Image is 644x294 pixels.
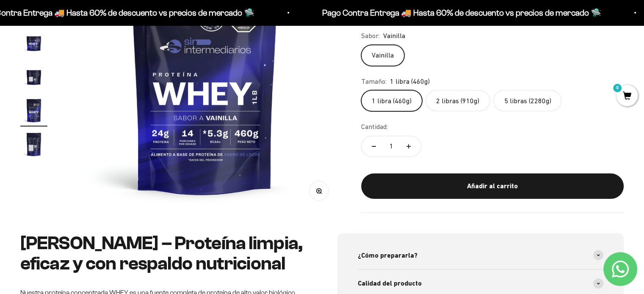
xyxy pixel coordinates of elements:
p: Pago Contra Entrega 🚚 Hasta 60% de descuento vs precios de mercado 🛸 [321,6,600,19]
button: Añadir al carrito [361,173,624,199]
img: Proteína Whey - Vainilla [20,97,47,124]
h2: [PERSON_NAME] – Proteína limpia, eficaz y con respaldo nutricional [20,233,307,274]
button: Ir al artículo 5 [20,63,47,93]
legend: Sabor: [361,30,380,41]
button: Ir al artículo 4 [20,29,47,59]
mark: 0 [612,83,622,93]
summary: ¿Cómo prepararla? [358,242,604,269]
button: Reducir cantidad [362,136,386,157]
img: Proteína Whey - Vainilla [20,63,47,90]
button: Ir al artículo 7 [20,131,47,160]
img: Proteína Whey - Vainilla [20,29,47,56]
label: Cantidad: [361,121,388,132]
span: Vainilla [383,30,405,41]
span: ¿Cómo prepararla? [358,250,417,261]
span: 1 libra (460g) [390,76,430,87]
button: Aumentar cantidad [396,136,421,157]
img: Proteína Whey - Vainilla [20,131,47,158]
a: 0 [616,92,638,101]
span: Calidad del producto [358,278,422,289]
div: Añadir al carrito [378,181,607,192]
button: Ir al artículo 6 [20,97,47,126]
legend: Tamaño: [361,76,387,87]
